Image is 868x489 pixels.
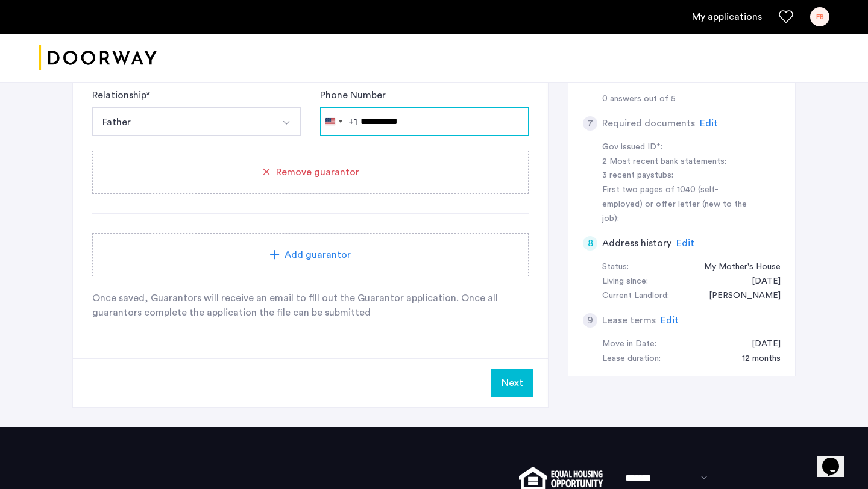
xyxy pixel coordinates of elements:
[700,119,718,128] span: Edit
[92,291,529,320] p: Once saved, Guarantors will receive an email to fill out the Guarantor application. Once all guar...
[697,289,781,304] div: Meghan Bergstrom
[602,260,629,275] div: Status:
[602,289,669,304] div: Current Landlord:
[602,169,754,183] div: 3 recent paystubs:
[602,155,754,169] div: 2 Most recent bank statements:
[92,107,272,136] button: Select option
[321,108,357,135] button: Selected country
[602,352,661,366] div: Lease duration:
[740,337,781,352] div: 09/01/2025
[39,36,157,81] img: logo
[276,165,359,179] span: Remove guarantor
[661,316,679,325] span: Edit
[281,118,291,128] img: arrow
[491,369,533,397] button: Next
[779,10,793,24] a: Favorites
[602,275,648,289] div: Living since:
[602,140,754,155] div: Gov issued ID*:
[602,183,754,226] div: First two pages of 1040 (self-employed) or offer letter (new to the job):
[92,88,150,102] label: Relationship *
[39,36,157,81] a: Cazamio logo
[817,441,856,477] iframe: chat widget
[348,114,357,129] div: +1
[692,10,762,24] a: My application
[602,236,671,251] h5: Address history
[602,92,781,107] div: 0 answers out of 5
[602,313,656,328] h5: Lease terms
[676,238,694,248] span: Edit
[602,116,695,131] h5: Required documents
[810,7,829,26] div: FB
[740,275,781,289] div: 11/22/2003
[583,236,597,251] div: 8
[272,107,301,136] button: Select option
[730,352,781,366] div: 12 months
[692,260,781,275] div: My Mother's House
[285,248,351,262] span: Add guarantor
[602,337,656,352] div: Move in Date:
[583,313,597,328] div: 9
[583,116,597,131] div: 7
[320,88,386,102] label: Phone Number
